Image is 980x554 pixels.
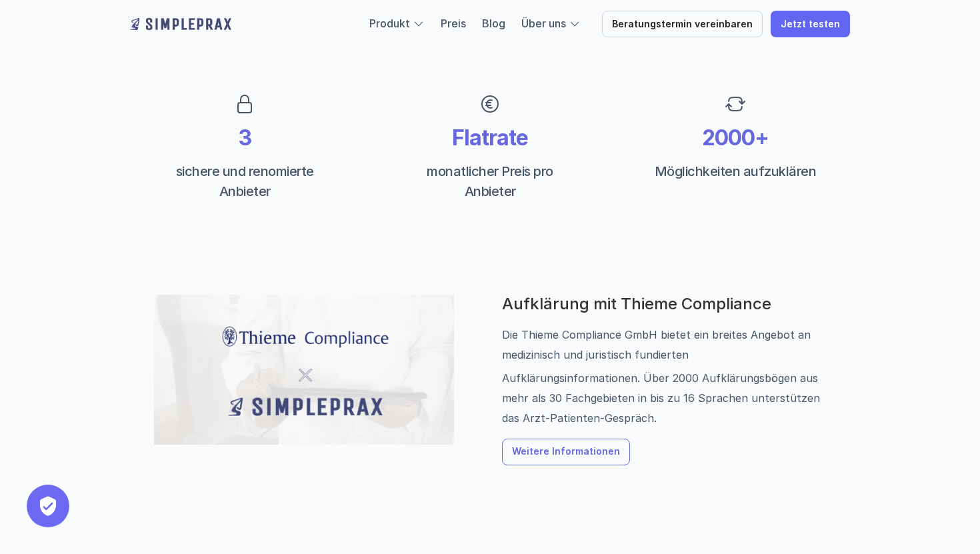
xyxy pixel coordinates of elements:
p: monatlicher Preis pro Anbieter [402,161,578,201]
p: Jetzt testen [781,19,840,30]
p: Flatrate [402,125,578,151]
img: Grafik mit dem Simpleprax Logo und Thieme Compliance [154,295,454,445]
a: Beratungstermin vereinbaren [602,11,763,37]
p: Aufklärungsinformationen. Über 2000 Aufklärungsbögen aus mehr als 30 Fachgebieten in bis zu 16 Sp... [502,368,826,428]
a: Jetzt testen [771,11,850,37]
p: Möglichkeiten aufzuklären [647,161,823,181]
a: Preis [441,17,466,30]
p: sichere und renomierte Anbieter [157,161,333,201]
p: Die Thieme Compliance GmbH bietet ein breites Angebot an medizinisch und juristisch fundierten [502,325,826,365]
a: Blog [482,17,505,30]
h3: Aufklärung mit Thieme Compliance [502,295,826,314]
p: 3 [157,125,333,151]
p: 2000+ [647,125,823,151]
a: Weitere Informationen [502,439,630,465]
a: Über uns [521,17,566,30]
p: Weitere Informationen [512,447,620,458]
a: Produkt [369,17,410,30]
p: Beratungstermin vereinbaren [612,19,753,30]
